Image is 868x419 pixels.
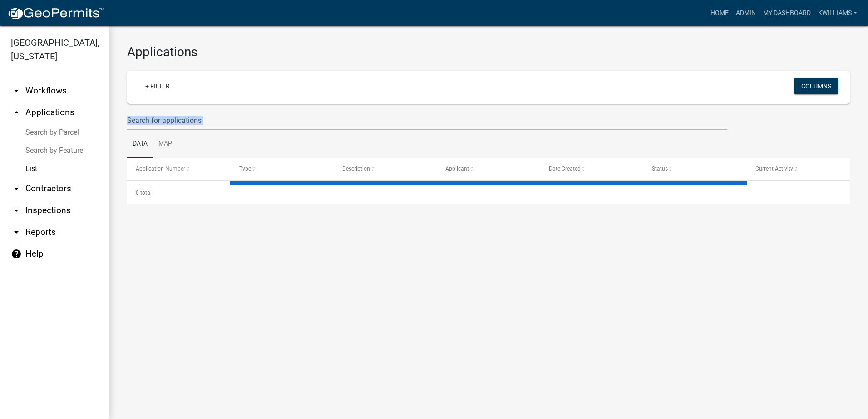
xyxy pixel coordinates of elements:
i: arrow_drop_down [11,227,22,238]
a: kwilliams [814,5,861,22]
h3: Applications [127,44,850,60]
span: Date Created [549,166,581,172]
i: arrow_drop_down [11,183,22,194]
span: Application Number [136,166,185,172]
datatable-header-cell: Current Activity [747,158,850,180]
a: My Dashboard [759,5,814,22]
a: Data [127,130,153,159]
span: Applicant [445,166,469,172]
i: help [11,248,22,259]
input: Search for applications [127,111,727,130]
a: Map [153,130,178,159]
a: + Filter [138,78,177,94]
datatable-header-cell: Date Created [540,158,643,180]
datatable-header-cell: Description [334,158,437,180]
span: Status [652,166,668,172]
datatable-header-cell: Applicant [437,158,540,180]
span: Type [239,166,251,172]
span: Current Activity [755,166,793,172]
datatable-header-cell: Type [230,158,333,180]
i: arrow_drop_down [11,205,22,216]
button: Columns [794,78,838,94]
a: Home [707,5,732,22]
div: 0 total [127,181,850,204]
i: arrow_drop_down [11,85,22,96]
span: Description [342,166,370,172]
i: arrow_drop_up [11,107,22,118]
datatable-header-cell: Status [643,158,746,180]
a: Admin [732,5,759,22]
datatable-header-cell: Application Number [127,158,230,180]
